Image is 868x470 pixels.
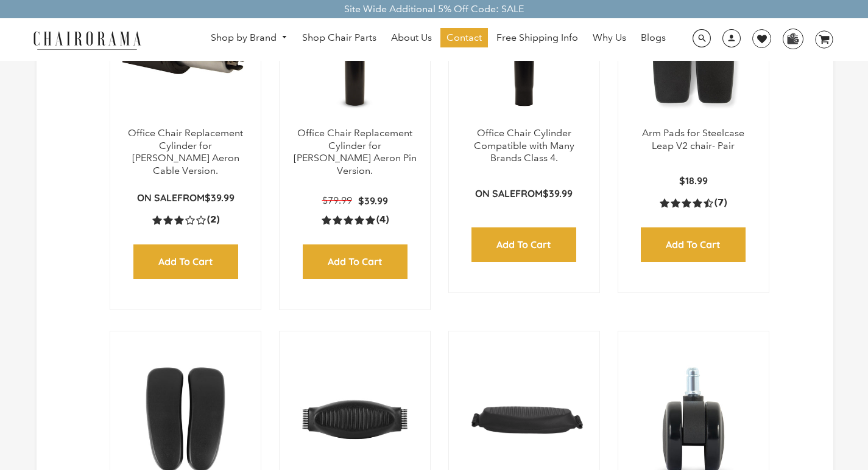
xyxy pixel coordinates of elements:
[715,196,727,209] span: (7)
[26,29,148,50] img: chairorama
[474,127,574,164] a: Office Chair Cylinder Compatible with Many Brands Class 4.
[322,213,389,226] a: 5.0 rating (4 votes)
[587,28,632,47] a: Why Us
[358,195,388,207] span: $39.99
[475,187,515,199] strong: On Sale
[475,187,573,200] p: from
[635,28,672,47] a: Blogs
[205,29,294,47] a: Shop by Brand
[446,32,482,44] span: Contact
[543,187,573,199] span: $39.99
[783,29,802,47] img: WhatsApp_Image_2024-07-12_at_16.23.01.webp
[322,195,352,206] span: $79.99
[385,28,438,47] a: About Us
[152,213,219,226] a: 3.0 rating (2 votes)
[679,175,708,187] span: $18.99
[376,213,389,226] span: (4)
[128,127,243,176] a: Office Chair Replacement Cylinder for [PERSON_NAME] Aeron Cable Version.
[496,32,578,44] span: Free Shipping Info
[471,227,576,262] input: Add to Cart
[205,192,235,204] span: $39.99
[660,196,727,209] a: 4.4 rating (7 votes)
[200,28,677,50] nav: DesktopNavigation
[137,192,235,204] p: from
[593,32,626,44] span: Why Us
[294,127,417,176] a: Office Chair Replacement Cylinder for [PERSON_NAME] Aeron Pin Version.
[137,192,177,204] strong: On Sale
[303,244,408,279] input: Add to Cart
[207,213,219,226] span: (2)
[440,28,488,47] a: Contact
[642,127,744,151] a: Arm Pads for Steelcase Leap V2 chair- Pair
[133,244,238,279] input: Add to Cart
[641,227,746,262] input: Add to Cart
[490,28,584,47] a: Free Shipping Info
[296,28,383,47] a: Shop Chair Parts
[302,32,376,44] span: Shop Chair Parts
[391,32,432,44] span: About Us
[641,32,666,44] span: Blogs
